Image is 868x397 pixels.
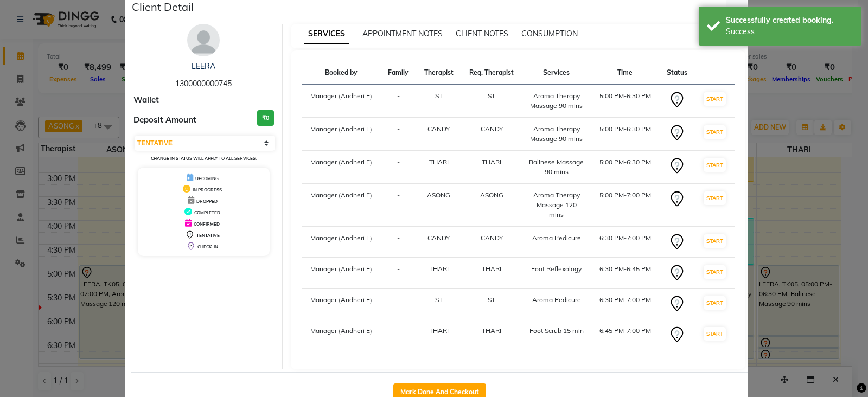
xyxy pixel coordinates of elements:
[591,227,659,258] td: 6:30 PM-7:00 PM
[195,176,219,181] span: UPCOMING
[528,233,584,243] div: Aroma Pedicure
[257,110,274,126] h3: ₹0
[591,319,659,350] td: 6:45 PM-7:00 PM
[194,210,220,215] span: COMPLETED
[528,91,584,111] div: Aroma Therapy Massage 90 mins
[304,24,349,44] span: SERVICES
[302,258,381,289] td: Manager (Andheri E)
[704,158,726,172] button: START
[196,233,220,238] span: TENTATIVE
[659,61,695,85] th: Status
[381,61,417,85] th: Family
[187,24,220,56] img: avatar
[528,190,584,220] div: Aroma Therapy Massage 120 mins
[302,61,381,85] th: Booked by
[456,29,508,39] span: CLIENT NOTES
[381,118,417,151] td: -
[302,151,381,184] td: Manager (Andheri E)
[488,296,495,304] span: ST
[193,187,222,193] span: IN PROGRESS
[427,234,450,242] span: CANDY
[302,184,381,227] td: Manager (Andheri E)
[591,289,659,319] td: 6:30 PM-7:00 PM
[726,15,853,26] div: Successfully created booking.
[427,191,450,199] span: ASONG
[461,61,522,85] th: Req. Therapist
[133,114,196,126] span: Deposit Amount
[704,92,726,106] button: START
[522,61,591,85] th: Services
[591,118,659,151] td: 5:00 PM-6:30 PM
[302,289,381,319] td: Manager (Andheri E)
[381,85,417,118] td: -
[194,221,220,227] span: CONFIRMED
[133,94,159,106] span: Wallet
[362,29,443,39] span: APPOINTMENT NOTES
[302,85,381,118] td: Manager (Andheri E)
[381,258,417,289] td: -
[381,319,417,350] td: -
[704,234,726,248] button: START
[435,92,443,100] span: ST
[528,326,584,336] div: Foot Scrub 15 min
[704,191,726,205] button: START
[521,29,578,39] span: CONSUMPTION
[591,151,659,184] td: 5:00 PM-6:30 PM
[726,26,853,37] div: Success
[197,244,218,249] span: CHECK-IN
[302,118,381,151] td: Manager (Andheri E)
[381,289,417,319] td: -
[302,319,381,350] td: Manager (Andheri E)
[482,158,501,166] span: THARI
[528,157,584,177] div: Balinese Massage 90 mins
[175,79,232,88] span: 1300000000745
[591,258,659,289] td: 6:30 PM-6:45 PM
[381,184,417,227] td: -
[151,156,257,161] small: Change in status will apply to all services.
[381,227,417,258] td: -
[427,125,450,133] span: CANDY
[481,234,503,242] span: CANDY
[416,61,461,85] th: Therapist
[482,265,501,273] span: THARI
[591,85,659,118] td: 5:00 PM-6:30 PM
[429,265,449,273] span: THARI
[481,125,503,133] span: CANDY
[429,158,449,166] span: THARI
[482,326,501,335] span: THARI
[528,264,584,274] div: Foot Reflexology
[591,61,659,85] th: Time
[381,151,417,184] td: -
[196,198,218,204] span: DROPPED
[704,327,726,341] button: START
[704,125,726,139] button: START
[528,295,584,305] div: Aroma Pedicure
[302,227,381,258] td: Manager (Andheri E)
[488,92,495,100] span: ST
[704,265,726,279] button: START
[528,124,584,144] div: Aroma Therapy Massage 90 mins
[704,296,726,310] button: START
[429,326,449,335] span: THARI
[480,191,503,199] span: ASONG
[435,296,443,304] span: ST
[591,184,659,227] td: 5:00 PM-7:00 PM
[192,61,215,71] a: LEERA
